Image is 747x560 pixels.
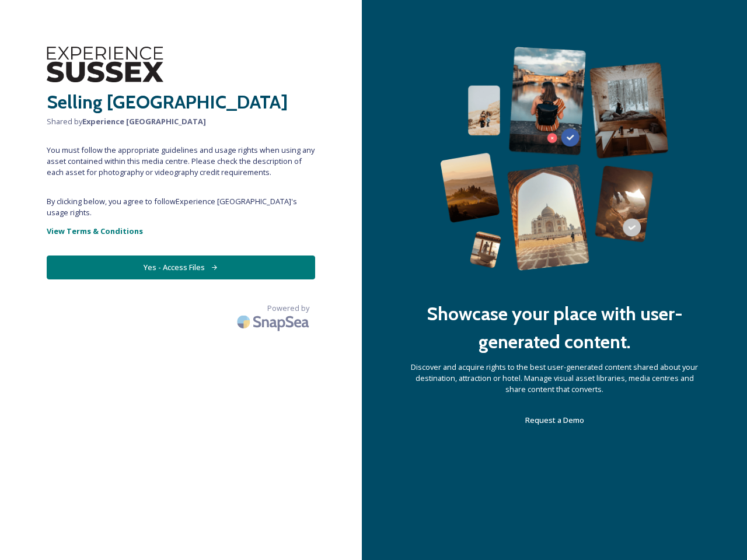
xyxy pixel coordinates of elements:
[47,47,163,82] img: WSCC%20ES%20Logo%20-%20Primary%20-%20Black.png
[409,300,700,356] h2: Showcase your place with user-generated content.
[82,116,206,127] strong: Experience [GEOGRAPHIC_DATA]
[440,47,669,271] img: 63b42ca75bacad526042e722_Group%20154-p-800.png
[47,224,315,238] a: View Terms & Conditions
[233,308,315,335] img: SnapSea Logo
[47,145,315,178] span: You must follow the appropriate guidelines and usage rights when using any asset contained within...
[525,415,584,425] span: Request a Demo
[267,303,309,314] span: Powered by
[47,116,315,127] span: Shared by
[47,196,315,218] span: By clicking below, you agree to follow Experience [GEOGRAPHIC_DATA] 's usage rights.
[409,362,700,395] span: Discover and acquire rights to the best user-generated content shared about your destination, att...
[525,413,584,427] a: Request a Demo
[47,226,143,236] strong: View Terms & Conditions
[47,88,315,116] h2: Selling [GEOGRAPHIC_DATA]
[47,256,315,279] button: Yes - Access Files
